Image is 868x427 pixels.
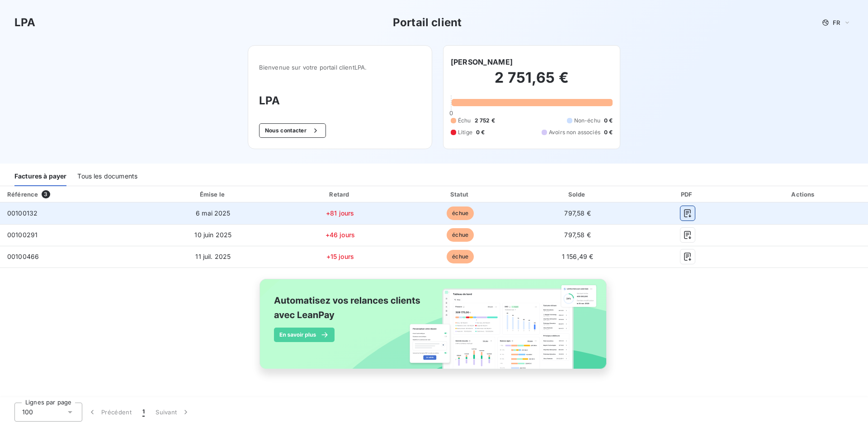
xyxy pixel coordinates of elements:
[22,408,33,417] span: 100
[393,14,462,31] h3: Portail client
[325,231,355,239] span: +46 jours
[195,253,231,260] span: 11 juil. 2025
[259,123,326,138] button: Nous contacter
[142,408,145,417] span: 1
[149,190,278,199] div: Émise le
[150,403,196,422] button: Suivant
[137,403,150,422] button: 1
[194,231,231,239] span: 10 juin 2025
[741,190,866,199] div: Actions
[447,250,474,263] span: échue
[251,273,617,385] img: banner
[196,209,231,217] span: 6 mai 2025
[259,93,421,109] h3: LPA
[281,190,399,199] div: Retard
[7,253,39,260] span: 00100466
[574,117,600,125] span: Non-échu
[326,253,354,260] span: +15 jours
[562,253,594,260] span: 1 156,49 €
[549,128,600,136] span: Avoirs non associés
[449,109,453,117] span: 0
[458,117,471,125] span: Échu
[82,403,137,422] button: Précédent
[77,167,137,186] div: Tous les documents
[326,209,354,217] span: +81 jours
[564,209,590,217] span: 797,58 €
[637,190,738,199] div: PDF
[604,117,613,125] span: 0 €
[259,64,421,71] span: Bienvenue sur votre portail client LPA .
[451,56,513,67] h6: [PERSON_NAME]
[7,209,38,217] span: 00100132
[447,228,474,242] span: échue
[14,14,35,31] h3: LPA
[522,190,634,199] div: Solde
[476,128,485,136] span: 0 €
[451,69,613,96] h2: 2 751,65 €
[604,128,613,136] span: 0 €
[7,231,38,239] span: 00100291
[447,206,474,220] span: échue
[403,190,518,199] div: Statut
[564,231,590,239] span: 797,58 €
[14,167,66,186] div: Factures à payer
[833,19,840,26] span: FR
[458,128,472,136] span: Litige
[475,117,495,125] span: 2 752 €
[42,190,50,198] span: 3
[7,191,38,198] div: Référence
